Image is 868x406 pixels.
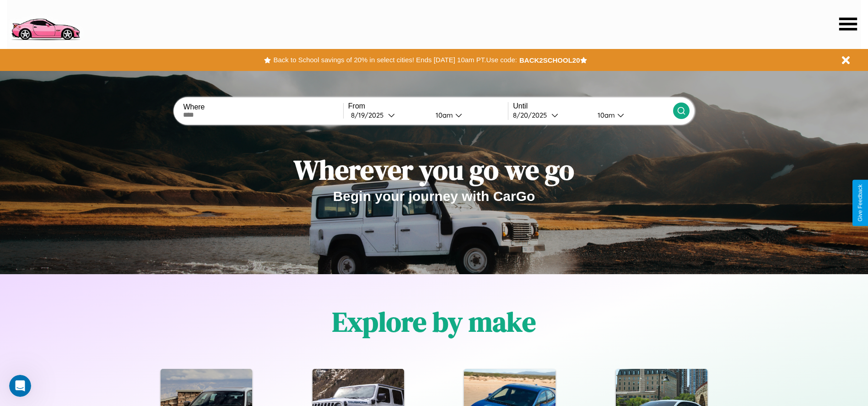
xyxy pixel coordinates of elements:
[183,103,343,111] label: Where
[9,375,31,397] iframe: Intercom live chat
[332,303,536,341] h1: Explore by make
[428,110,508,120] button: 10am
[431,111,455,119] div: 10am
[593,111,617,119] div: 10am
[348,102,508,110] label: From
[513,102,673,110] label: Until
[351,111,388,119] div: 8 / 19 / 2025
[519,56,580,64] b: BACK2SCHOOL20
[271,54,519,66] button: Back to School savings of 20% in select cities! Ends [DATE] 10am PT.Use code:
[348,110,428,120] button: 8/19/2025
[513,111,551,119] div: 8 / 20 / 2025
[7,5,84,43] img: logo
[857,184,863,222] div: Give Feedback
[590,110,673,120] button: 10am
